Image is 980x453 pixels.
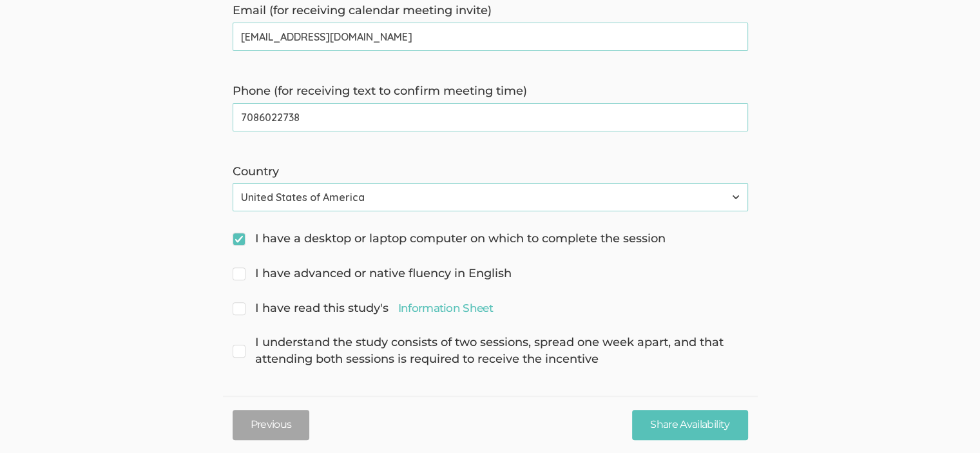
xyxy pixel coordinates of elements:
[233,410,310,440] button: Previous
[233,164,748,180] label: Country
[233,265,512,282] span: I have advanced or native fluency in English
[233,83,748,100] label: Phone (for receiving text to confirm meeting time)
[233,231,666,247] span: I have a desktop or laptop computer on which to complete the session
[398,300,493,316] a: Information Sheet
[233,300,493,317] span: I have read this study's
[632,410,747,440] input: Share Availability
[233,334,748,367] span: I understand the study consists of two sessions, spread one week apart, and that attending both s...
[233,3,748,19] label: Email (for receiving calendar meeting invite)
